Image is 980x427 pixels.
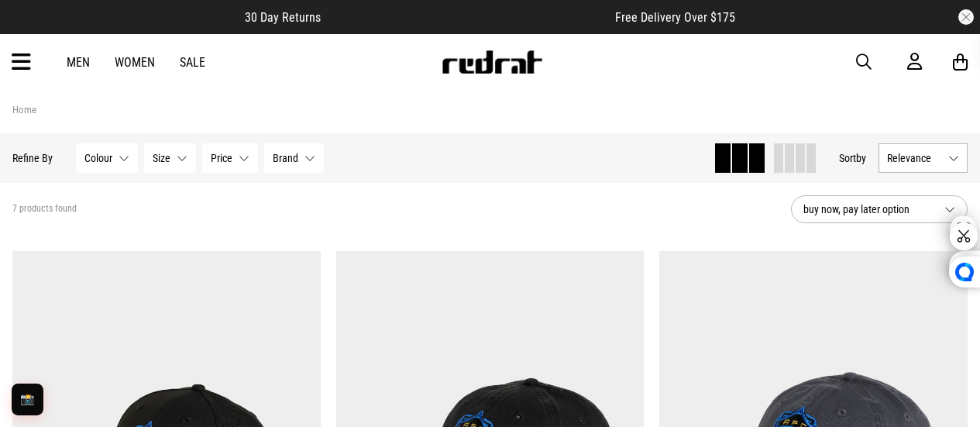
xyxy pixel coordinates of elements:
button: buy now, pay later option [791,195,968,223]
a: Women [115,55,155,70]
span: 7 products found [12,203,77,215]
span: Free Delivery Over $175 [615,10,735,25]
button: Price [202,143,258,173]
img: Redrat logo [441,50,543,74]
span: Colour [84,152,112,164]
iframe: Customer reviews powered by Trustpilot [352,9,584,25]
span: Price [211,152,232,164]
button: Sortby [839,149,866,167]
button: Size [144,143,196,173]
button: 📸 [12,384,43,415]
button: Brand [264,143,324,173]
a: Sale [180,55,205,70]
button: Colour [76,143,138,173]
a: Home [12,104,36,115]
span: Relevance [887,152,942,164]
span: Brand [273,152,298,164]
span: 30 Day Returns [245,10,321,25]
p: Refine By [12,152,53,164]
button: Relevance [879,143,968,173]
span: Size [153,152,170,164]
a: Men [67,55,90,70]
span: buy now, pay later option [803,200,932,219]
span: by [856,152,866,164]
